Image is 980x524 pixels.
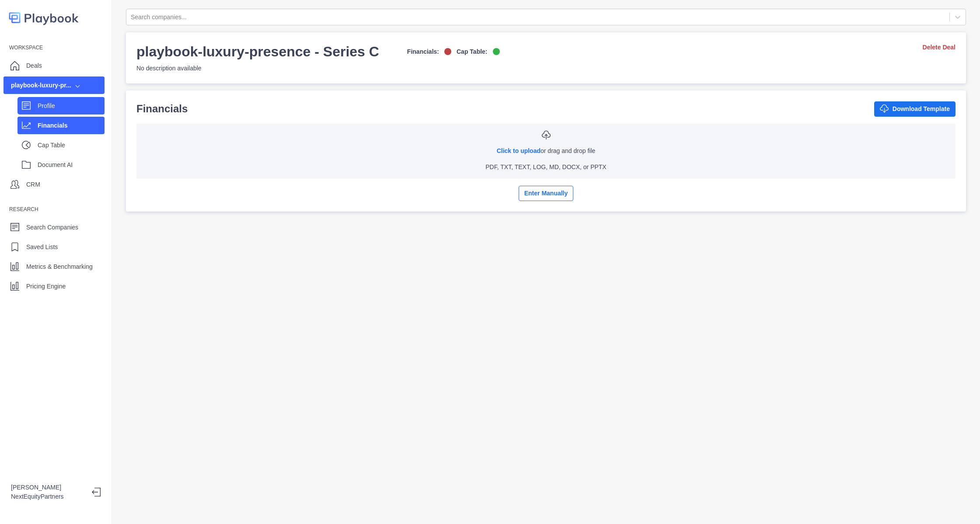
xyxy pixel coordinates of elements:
p: Search Companies [26,223,78,232]
p: [PERSON_NAME] [11,483,85,492]
p: CRM [26,180,40,189]
p: PDF, TXT, TEXT, LOG, MD, DOCX, or PPTX [485,163,606,172]
p: Saved Lists [26,243,58,252]
p: NextEquityPartners [11,492,85,501]
button: Download Template [874,101,956,117]
div: playbook-luxury-pr... [11,81,71,90]
button: Enter Manually [519,186,574,201]
p: No description available [136,64,500,73]
p: Deals [26,61,42,70]
p: Cap Table [38,141,105,150]
p: Financials [136,101,188,117]
p: or drag and drop file [497,146,596,156]
p: Pricing Engine [26,282,66,291]
p: Cap Table: [457,47,488,56]
img: off-logo [444,48,451,55]
img: logo-colored [9,9,79,27]
a: Click to upload [497,147,541,154]
p: Document AI [38,160,105,170]
p: Financials [38,121,105,130]
p: Metrics & Benchmarking [26,262,93,271]
h3: playbook-luxury-presence - Series C [136,43,379,60]
a: Delete Deal [923,43,956,52]
p: Financials: [407,47,439,56]
p: Profile [38,101,105,111]
img: on-logo [493,48,500,55]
